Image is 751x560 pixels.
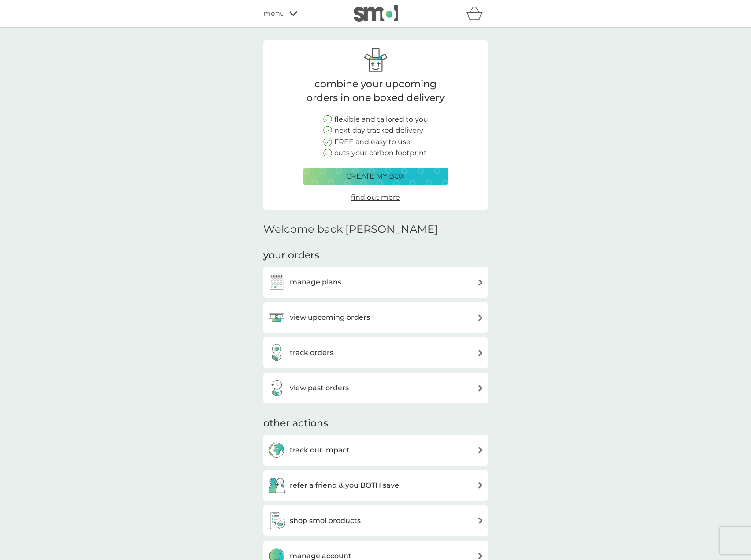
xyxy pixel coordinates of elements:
h2: Welcome back [PERSON_NAME] [263,223,438,236]
img: arrow right [477,350,484,356]
h3: other actions [263,417,328,430]
button: create my box [303,168,448,185]
p: flexible and tailored to you [334,114,428,125]
span: find out more [351,193,400,202]
h3: shop smol products [290,515,361,526]
h3: manage plans [290,276,341,288]
img: arrow right [477,482,484,489]
img: arrow right [477,314,484,321]
img: arrow right [477,385,484,392]
p: cuts your carbon footprint [334,147,427,159]
h3: view past orders [290,382,349,394]
h3: refer a friend & you BOTH save [290,480,399,491]
img: arrow right [477,517,484,524]
img: arrow right [477,279,484,286]
h3: track our impact [290,444,350,456]
h3: track orders [290,347,333,358]
p: next day tracked delivery [334,125,423,136]
p: FREE and easy to use [334,136,411,148]
p: combine your upcoming orders in one boxed delivery [303,78,448,105]
img: smol [354,5,398,22]
a: find out more [351,192,400,203]
h3: view upcoming orders [290,312,370,323]
p: create my box [346,171,405,182]
img: arrow right [477,447,484,453]
div: basket [466,5,488,22]
h3: your orders [263,249,319,262]
img: arrow right [477,553,484,559]
span: menu [263,8,285,19]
